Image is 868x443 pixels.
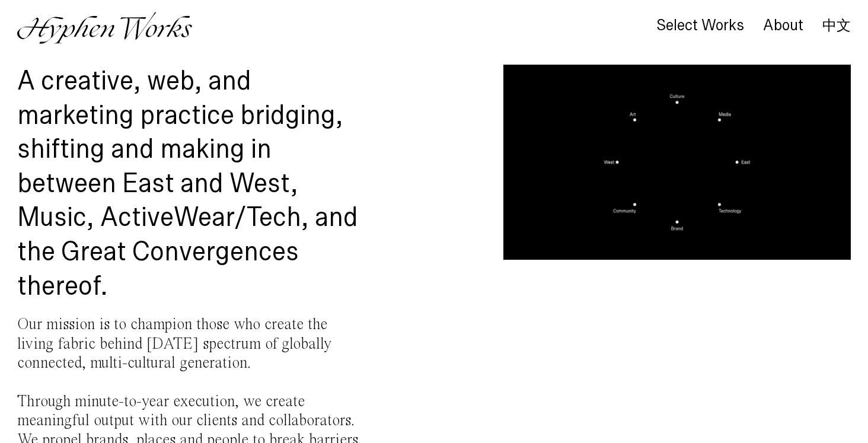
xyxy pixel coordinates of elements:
a: About [763,20,803,33]
a: 中文 [822,19,851,32]
a: Select Works [656,20,744,33]
div: About [763,17,803,34]
video: Your browser does not support the video tag. [503,65,851,260]
h1: A creative, web, and marketing practice bridging, shifting and making in between East and West, M... [17,65,365,304]
img: Hyphen Works [17,12,192,44]
div: Select Works [656,17,744,34]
